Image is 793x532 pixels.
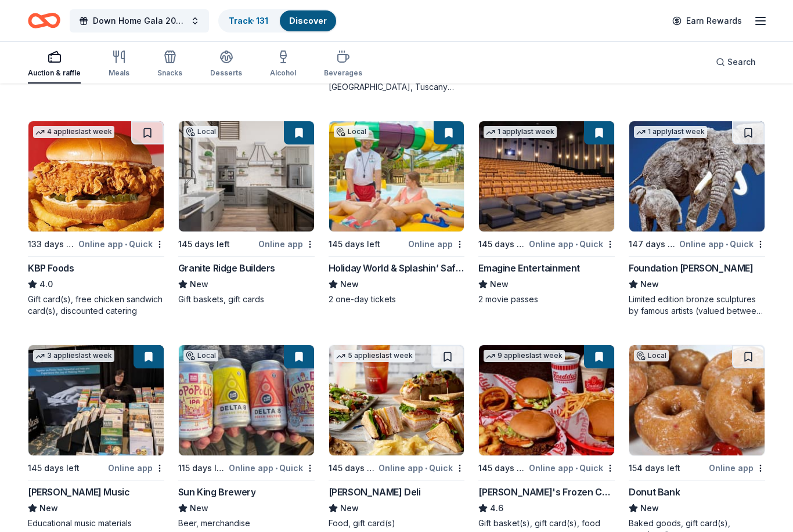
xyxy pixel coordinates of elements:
[340,501,359,515] span: New
[329,121,465,305] a: Image for Holiday World & Splashin’ SafariLocal145 days leftOnline appHoliday World & Splashin’ S...
[210,68,242,78] div: Desserts
[28,345,164,455] img: Image for Alfred Music
[28,68,81,78] div: Auction & raffle
[478,461,527,475] div: 145 days left
[640,277,659,291] span: New
[270,68,296,78] div: Alcohol
[178,517,315,529] div: Beer, merchandise
[329,294,465,305] div: 2 one-day tickets
[28,294,164,317] div: Gift card(s), free chicken sandwich card(s), discounted catering
[478,294,615,305] div: 2 movie passes
[70,9,209,32] button: Down Home Gala 2026
[33,350,114,362] div: 3 applies last week
[178,294,315,305] div: Gift baskets, gift cards
[270,45,296,84] button: Alcohol
[33,126,114,138] div: 4 applies last week
[218,9,337,32] button: Track· 131Discover
[629,294,765,317] div: Limited edition bronze sculptures by famous artists (valued between $2k to $7k; proceeds will spl...
[210,45,242,84] button: Desserts
[183,126,218,137] div: Local
[629,261,753,275] div: Foundation [PERSON_NAME]
[707,50,765,74] button: Search
[28,237,76,251] div: 133 days left
[39,501,58,515] span: New
[379,461,464,475] div: Online app Quick
[665,10,749,31] a: Earn Rewards
[178,121,315,305] a: Image for Granite Ridge BuildersLocal145 days leftOnline appGranite Ridge BuildersNewGift baskets...
[479,345,614,455] img: Image for Freddy's Frozen Custard & Steakburgers
[178,461,226,475] div: 115 days left
[727,55,756,69] span: Search
[329,485,421,499] div: [PERSON_NAME] Deli
[478,517,615,529] div: Gift basket(s), gift card(s), food
[629,121,765,231] img: Image for Foundation Michelangelo
[629,345,765,455] img: Image for Donut Bank
[529,461,615,475] div: Online app Quick
[179,121,314,231] img: Image for Granite Ridge Builders
[640,501,659,515] span: New
[28,7,60,34] a: Home
[78,237,164,251] div: Online app Quick
[229,16,268,26] a: Track· 131
[478,345,615,529] a: Image for Freddy's Frozen Custard & Steakburgers9 applieslast week145 days leftOnline app•Quick[P...
[329,517,465,529] div: Food, gift card(s)
[178,237,230,251] div: 145 days left
[28,121,164,231] img: Image for KBP Foods
[575,464,578,473] span: •
[179,345,314,455] img: Image for Sun King Brewery
[529,237,615,251] div: Online app Quick
[289,16,327,26] a: Discover
[634,126,707,138] div: 1 apply last week
[490,277,509,291] span: New
[726,240,728,249] span: •
[629,485,680,499] div: Donut Bank
[258,237,315,251] div: Online app
[484,126,557,138] div: 1 apply last week
[425,464,427,473] span: •
[329,461,377,475] div: 145 days left
[709,461,765,475] div: Online app
[629,237,677,251] div: 147 days left
[329,345,465,529] a: Image for McAlister's Deli5 applieslast week145 days leftOnline app•Quick[PERSON_NAME] DeliNewFoo...
[157,45,182,84] button: Snacks
[157,68,182,78] div: Snacks
[478,121,615,305] a: Image for Emagine Entertainment1 applylast week145 days leftOnline app•QuickEmagine Entertainment...
[108,461,164,475] div: Online app
[324,45,362,84] button: Beverages
[109,45,129,84] button: Meals
[178,261,275,275] div: Granite Ridge Builders
[28,485,129,499] div: [PERSON_NAME] Music
[275,464,277,473] span: •
[39,277,53,291] span: 4.0
[334,126,369,137] div: Local
[329,237,380,251] div: 145 days left
[629,461,680,475] div: 154 days left
[28,461,80,475] div: 145 days left
[408,237,464,251] div: Online app
[329,121,464,231] img: Image for Holiday World & Splashin’ Safari
[479,121,614,231] img: Image for Emagine Entertainment
[28,45,81,84] button: Auction & raffle
[125,240,127,249] span: •
[28,345,164,529] a: Image for Alfred Music3 applieslast week145 days leftOnline app[PERSON_NAME] MusicNewEducational ...
[478,237,527,251] div: 145 days left
[478,485,615,499] div: [PERSON_NAME]'s Frozen Custard & Steakburgers
[190,501,208,515] span: New
[484,350,565,362] div: 9 applies last week
[109,68,129,78] div: Meals
[178,485,256,499] div: Sun King Brewery
[28,121,164,317] a: Image for KBP Foods4 applieslast week133 days leftOnline app•QuickKBP Foods4.0Gift card(s), free ...
[229,461,315,475] div: Online app Quick
[28,517,164,529] div: Educational music materials
[575,240,578,249] span: •
[324,68,362,78] div: Beverages
[634,350,669,361] div: Local
[490,501,503,515] span: 4.6
[178,345,315,529] a: Image for Sun King BreweryLocal115 days leftOnline app•QuickSun King BreweryNewBeer, merchandise
[340,277,359,291] span: New
[629,121,765,317] a: Image for Foundation Michelangelo1 applylast week147 days leftOnline app•QuickFoundation [PERSON_...
[183,350,218,361] div: Local
[679,237,765,251] div: Online app Quick
[334,350,415,362] div: 5 applies last week
[329,261,465,275] div: Holiday World & Splashin’ Safari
